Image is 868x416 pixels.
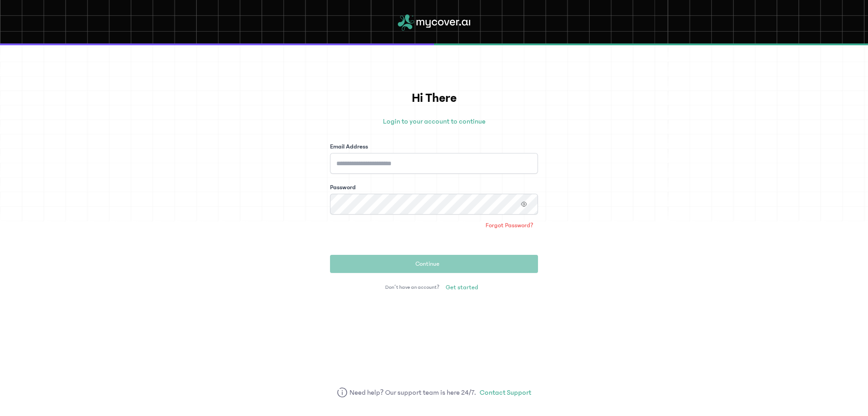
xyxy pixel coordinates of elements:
[330,183,356,192] label: Password
[330,89,538,108] h1: Hi There
[385,284,439,291] span: Don’t have an account?
[330,142,368,151] label: Email Address
[330,116,538,127] p: Login to your account to continue
[415,259,439,268] span: Continue
[330,255,538,273] button: Continue
[486,221,533,230] span: Forgot Password?
[446,283,478,292] span: Get started
[481,218,538,233] a: Forgot Password?
[349,387,476,398] span: Need help? Our support team is here 24/7.
[480,387,531,398] a: Contact Support
[441,280,483,295] a: Get started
